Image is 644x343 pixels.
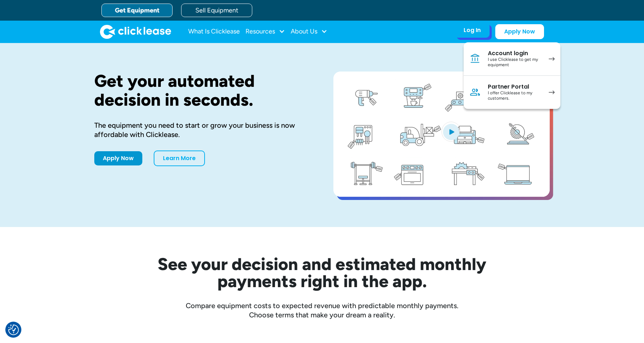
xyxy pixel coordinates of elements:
div: Compare equipment costs to expected revenue with predictable monthly payments. Choose terms that ... [94,301,550,320]
a: open lightbox [333,72,550,197]
div: I use Clicklease to get my equipment [488,57,542,68]
img: Blue play button logo on a light blue circular background [442,122,461,142]
img: Person icon [469,86,481,98]
a: Apply Now [495,24,544,39]
img: arrow [549,57,555,61]
div: Log In [464,27,481,34]
a: Account loginI use Clicklease to get my equipment [464,42,560,76]
a: Get Equipment [101,4,173,17]
a: home [100,25,171,39]
a: Partner PortalI offer Clicklease to my customers. [464,76,560,109]
div: About Us [291,25,327,39]
h1: Get your automated decision in seconds. [94,72,311,109]
a: Apply Now [94,151,142,165]
div: Resources [246,25,285,39]
button: Consent Preferences [8,324,19,335]
a: Learn More [154,151,205,166]
img: Bank icon [469,53,481,64]
a: Sell Equipment [181,4,252,17]
div: Partner Portal [488,83,542,90]
div: The equipment you need to start or grow your business is now affordable with Clicklease. [94,121,311,139]
img: Clicklease logo [100,25,171,39]
div: I offer Clicklease to my customers. [488,90,542,101]
nav: Log In [464,42,560,109]
a: What Is Clicklease [188,25,240,39]
h2: See your decision and estimated monthly payments right in the app. [123,255,521,290]
img: Revisit consent button [8,324,19,335]
img: arrow [549,90,555,94]
div: Account login [488,50,542,57]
